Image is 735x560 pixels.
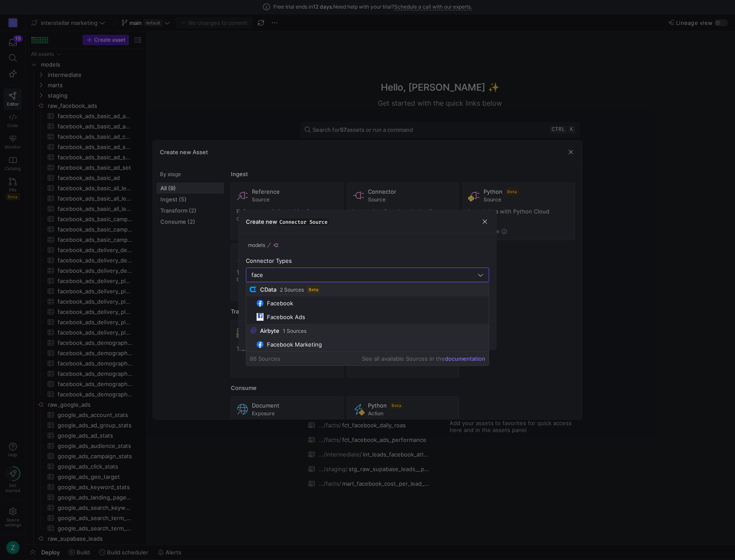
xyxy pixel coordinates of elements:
[246,240,267,250] button: models
[445,355,485,362] a: documentation
[283,328,306,334] span: 1 Sources
[260,286,276,293] span: CData
[257,341,263,348] img: Facebook Marketing
[246,218,330,225] h3: Create new
[277,218,330,226] span: Connector Source
[250,355,280,362] div: 86 Sources
[260,327,279,334] span: Airbyte
[257,313,263,320] img: Facebook Ads
[248,242,265,248] span: models
[267,313,305,320] div: Facebook Ads
[251,271,476,278] input: Select connector type
[267,300,293,307] div: Facebook
[362,355,485,362] p: See all available Sources in the
[267,341,322,348] div: Facebook Marketing
[246,257,489,264] div: Connector Types
[307,286,320,293] span: Beta
[280,287,304,293] span: 2 Sources
[257,300,263,307] img: Facebook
